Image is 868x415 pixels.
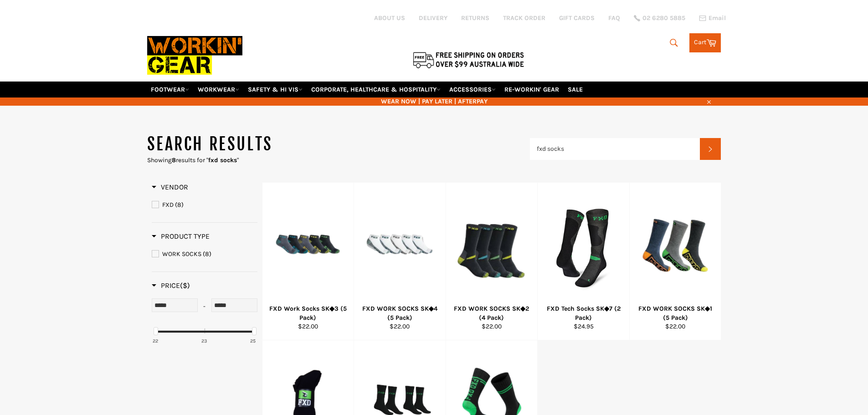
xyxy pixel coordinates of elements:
span: Email [709,15,726,21]
span: 02 6280 5885 [642,15,685,21]
div: FXD WORK SOCKS SK◆1 (5 Pack) [635,304,715,322]
a: GIFT CARDS [559,14,595,22]
h3: Product Type [152,232,210,241]
span: Vendor [152,183,188,191]
p: Showing results for " " [147,156,530,164]
strong: 8 [172,156,176,164]
a: ABOUT US [374,14,405,22]
div: FXD WORK SOCKS SK◆2 (4 Pack) [452,304,532,322]
span: (8) [203,250,211,258]
img: Workin Gear leaders in Workwear, Safety Boots, PPE, Uniforms. Australia's No.1 in Workwear [147,30,242,81]
h1: Search results [147,133,530,156]
a: FXD [152,200,257,210]
a: TRACK ORDER [503,14,545,22]
div: 22 [153,338,158,344]
a: FXD WORK SOCKS SK◆1 (5 Pack)FXD WORK SOCKS SK◆1 (5 Pack)$22.00 [629,183,721,340]
div: - [198,298,211,315]
a: SALE [564,82,586,97]
a: ACCESSORIES [446,82,499,97]
span: ($) [180,281,190,290]
strong: fxd socks [208,156,237,164]
h3: Price($) [152,281,190,290]
a: FOOTWEAR [147,82,193,97]
a: RETURNS [461,14,489,22]
a: FAQ [608,14,620,22]
a: Cart [689,33,721,52]
a: FXD WORK SOCKS SK◆2 (4 Pack)FXD WORK SOCKS SK◆2 (4 Pack)$22.00 [446,183,538,340]
input: Search [530,138,700,160]
a: FXD Tech Socks SK◆7 (2 Pack)FXD Tech Socks SK◆7 (2 Pack)$24.95 [537,183,629,340]
span: WORK SOCKS [162,250,201,258]
img: Flat $9.95 shipping Australia wide [411,50,525,69]
a: SAFETY & HI VIS [244,82,306,97]
a: CORPORATE, HEALTHCARE & HOSPITALITY [308,82,444,97]
span: FXD [162,201,174,209]
a: FXD WORK SOCKS SK◆4 (5 Pack)FXD WORK SOCKS SK◆4 (5 Pack)$22.00 [354,183,446,340]
a: WORKWEAR [194,82,243,97]
div: FXD Work Socks SK◆3 (5 Pack) [268,304,348,322]
div: FXD WORK SOCKS SK◆4 (5 Pack) [360,304,440,322]
a: 02 6280 5885 [634,15,685,21]
div: 23 [201,338,207,344]
span: Price [152,281,190,290]
div: 25 [250,338,256,344]
a: FXD Work Socks SK◆3 (5 Pack)FXD Work Socks SK◆3 (5 Pack)$22.00 [262,183,354,340]
span: (8) [175,201,184,209]
a: Email [699,15,726,22]
span: WEAR NOW | PAY LATER | AFTERPAY [147,97,721,106]
input: Min Price [152,298,198,312]
div: FXD Tech Socks SK◆7 (2 Pack) [544,304,624,322]
a: RE-WORKIN' GEAR [501,82,563,97]
h3: Vendor [152,183,188,192]
input: Max Price [211,298,257,312]
a: WORK SOCKS [152,249,257,259]
a: DELIVERY [419,14,447,22]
